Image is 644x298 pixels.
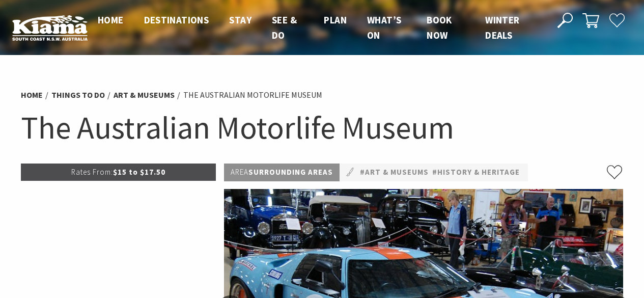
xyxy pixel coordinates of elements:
p: $15 to $17.50 [21,164,216,181]
span: See & Do [272,14,297,41]
a: Art & Museums [114,90,175,100]
a: #Art & Museums [360,166,429,179]
p: Surrounding Areas [224,164,340,181]
span: Plan [324,14,347,26]
span: Book now [427,14,452,41]
span: What’s On [367,14,401,41]
img: Kiama Logo [12,15,88,41]
nav: Main Menu [88,12,546,43]
li: The Australian Motorlife Museum [183,89,322,102]
a: Things To Do [51,90,105,100]
span: Home [98,14,124,26]
span: Area [231,167,248,177]
span: Destinations [144,14,209,26]
span: Stay [229,14,251,26]
span: Rates From: [71,167,113,177]
span: Winter Deals [485,14,519,41]
a: #History & Heritage [432,166,520,179]
a: Home [21,90,43,100]
h1: The Australian Motorlife Museum [21,107,624,148]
